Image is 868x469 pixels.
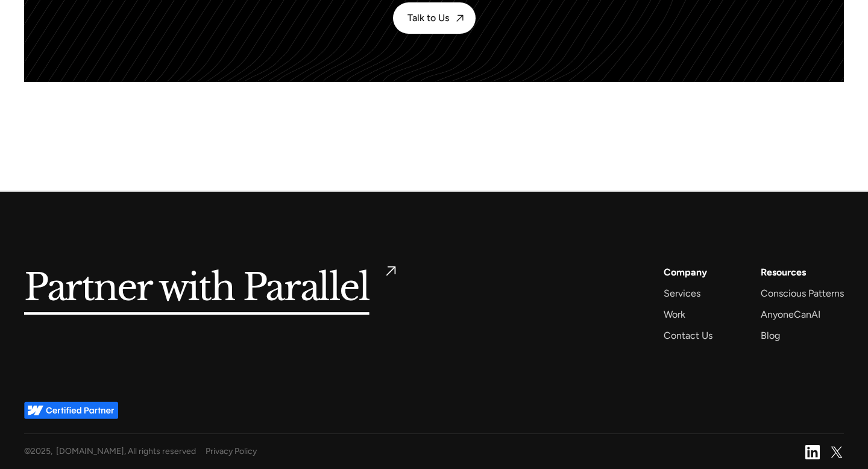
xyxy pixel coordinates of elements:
a: Work [664,306,685,323]
span: 2025 [31,446,51,456]
div: © , [DOMAIN_NAME], All rights reserved [24,444,196,459]
a: Company [664,264,707,280]
h5: Partner with Parallel [24,264,370,313]
img: btn arrow icon [454,12,466,24]
a: Privacy Policy [206,444,796,459]
a: Blog [761,327,780,344]
a: Services [664,285,700,301]
a: Conscious Patterns [761,285,844,301]
div: Resources [761,264,806,280]
a: AnyoneCanAI [761,306,820,323]
div: Talk to Us [407,12,449,24]
a: Partner with Parallel [24,264,396,313]
a: Contact Us [664,327,712,344]
a: Talk to Us [393,2,476,34]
